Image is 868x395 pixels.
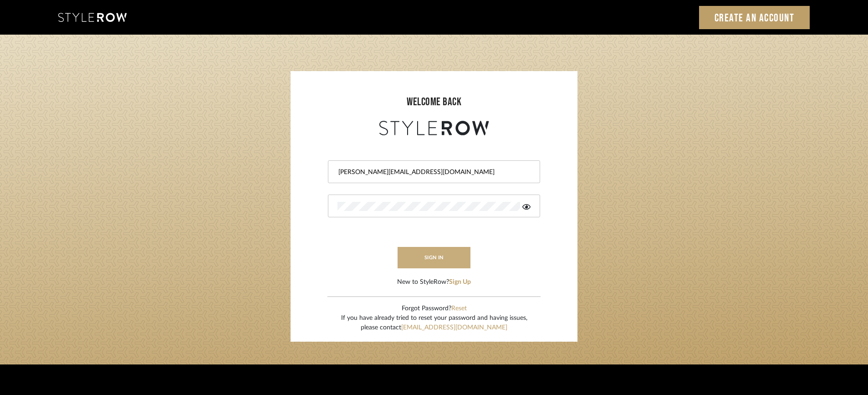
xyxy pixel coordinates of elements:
[451,304,467,313] button: Reset
[699,6,810,29] a: Create an Account
[449,277,471,287] button: Sign Up
[341,304,527,313] div: Forgot Password?
[398,247,470,268] button: sign in
[401,324,507,331] a: [EMAIL_ADDRESS][DOMAIN_NAME]
[397,277,471,287] div: New to StyleRow?
[337,168,528,177] input: Email Address
[341,313,527,333] div: If you have already tried to reset your password and having issues, please contact
[300,94,568,110] div: welcome back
